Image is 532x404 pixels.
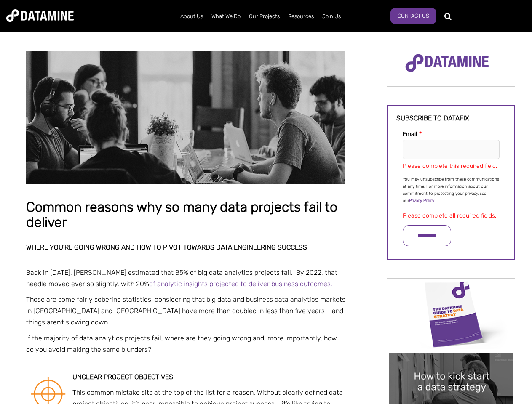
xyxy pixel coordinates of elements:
[403,212,496,219] label: Please complete all required fields.
[207,5,245,27] a: What We Do
[149,280,332,288] a: of analytic insights projected to deliver business outcomes.
[26,200,345,230] h1: Common reasons why so many data projects fail to deliver
[403,162,497,170] label: Please complete this required field.
[26,51,345,184] img: Common reasons why so many data projects fail to deliver
[400,48,495,78] img: Datamine Logo No Strapline - Purple
[26,332,345,355] p: If the majority of data analytics projects fail, where are they going wrong and, more importantly...
[72,373,173,381] strong: Unclear project objectives
[26,267,345,290] p: Back in [DATE], [PERSON_NAME] estimated that 85% of big data analytics projects fail. By 2022, th...
[403,176,500,205] p: You may unsubscribe from these communications at any time. For more information about our commitm...
[284,5,318,27] a: Resources
[318,5,345,27] a: Join Us
[6,9,74,22] img: Datamine
[403,130,417,138] span: Email
[176,5,207,27] a: About Us
[396,114,506,122] h3: Subscribe to datafix
[389,279,513,349] img: Data Strategy Cover thumbnail
[409,198,434,203] a: Privacy Policy
[26,244,345,251] h2: Where you’re going wrong and how to pivot towards data engineering success
[26,294,345,328] p: Those are some fairly sobering statistics, considering that big data and business data analytics ...
[245,5,284,27] a: Our Projects
[390,8,436,24] a: Contact Us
